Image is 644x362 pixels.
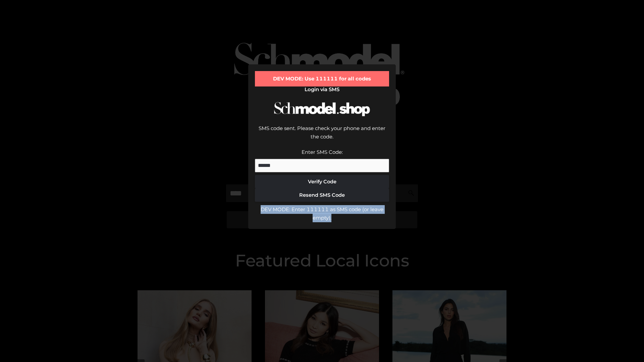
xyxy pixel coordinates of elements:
div: SMS code sent. Please check your phone and enter the code. [255,124,389,148]
button: Resend SMS Code [255,188,389,202]
img: Schmodel Logo [272,96,372,122]
h2: Login via SMS [255,86,389,93]
label: Enter SMS Code: [302,149,343,155]
div: DEV MODE: Enter 111111 as SMS code (or leave empty). [255,205,389,222]
button: Verify Code [255,175,389,188]
div: DEV MODE: Use 111111 for all codes [255,71,389,86]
